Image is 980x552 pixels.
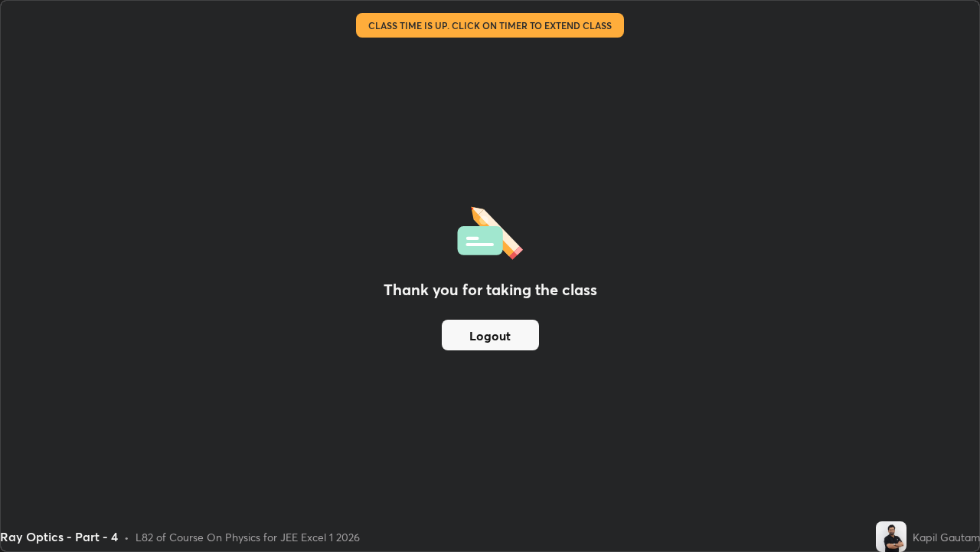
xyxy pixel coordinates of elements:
div: Kapil Gautam [913,529,980,545]
img: 00bbc326558d46f9aaf65f1f5dcb6be8.jpg [876,521,906,552]
div: L82 of Course On Physics for JEE Excel 1 2026 [136,529,360,545]
div: • [124,529,129,545]
img: offlineFeedback.1438e8b3.svg [457,202,523,260]
h2: Thank you for taking the class [384,278,597,301]
button: Logout [442,320,539,350]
